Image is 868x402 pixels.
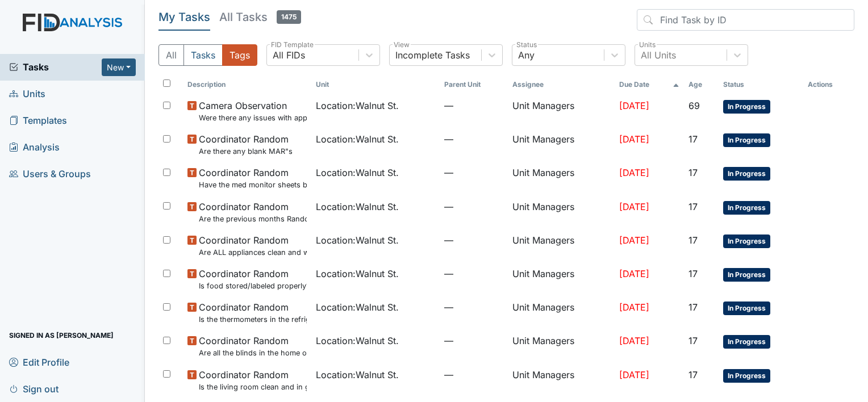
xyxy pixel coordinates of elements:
span: 69 [688,100,700,111]
span: Location : Walnut St. [316,334,399,347]
span: — [444,300,503,314]
span: In Progress [723,100,770,114]
span: 17 [688,167,698,178]
th: Toggle SortBy [183,75,311,94]
th: Toggle SortBy [684,75,718,94]
span: Users & Groups [9,165,91,183]
td: Unit Managers [508,229,615,262]
small: Have the med monitor sheets been filled out? [199,179,307,190]
div: All FIDs [273,48,305,62]
span: Analysis [9,139,60,156]
span: [DATE] [619,335,649,346]
span: Location : Walnut St. [316,300,399,314]
div: Any [518,48,535,62]
td: Unit Managers [508,128,615,161]
span: Coordinator Random Are ALL appliances clean and working properly? [199,233,307,258]
span: [DATE] [619,201,649,212]
span: Location : Walnut St. [316,166,399,179]
span: In Progress [723,301,770,315]
span: Camera Observation Were there any issues with applying topical medications? ( Starts at the top o... [199,99,307,123]
span: 17 [688,133,698,145]
span: Units [9,85,45,103]
h5: All Tasks [219,9,301,25]
span: [DATE] [619,268,649,279]
button: Tasks [183,44,223,66]
div: Incomplete Tasks [395,48,470,62]
td: Unit Managers [508,161,615,195]
td: Unit Managers [508,94,615,128]
div: Type filter [158,44,257,66]
small: Is food stored/labeled properly? [199,280,307,291]
span: In Progress [723,133,770,147]
span: 17 [688,301,698,313]
span: In Progress [723,268,770,282]
span: Coordinator Random Is food stored/labeled properly? [199,267,307,291]
button: New [102,58,136,76]
td: Unit Managers [508,363,615,397]
span: 17 [688,268,698,279]
span: [DATE] [619,369,649,380]
small: Were there any issues with applying topical medications? ( Starts at the top of MAR and works the... [199,112,307,123]
span: Location : Walnut St. [316,132,399,146]
small: Are ALL appliances clean and working properly? [199,247,307,258]
th: Toggle SortBy [719,75,803,94]
span: — [444,233,503,247]
small: Are the previous months Random Inspections completed? [199,213,307,224]
button: Tags [222,44,257,66]
span: — [444,132,503,146]
span: Location : Walnut St. [316,200,399,213]
th: Toggle SortBy [615,75,684,94]
span: Location : Walnut St. [316,267,399,280]
input: Find Task by ID [637,9,854,31]
span: Signed in as [PERSON_NAME] [9,326,114,344]
span: In Progress [723,235,770,248]
td: Unit Managers [508,296,615,329]
span: — [444,99,503,112]
td: Unit Managers [508,329,615,363]
span: — [444,166,503,179]
span: 17 [688,335,698,346]
small: Are there any blank MAR"s [199,146,293,157]
span: Coordinator Random Is the living room clean and in good repair? [199,368,307,392]
small: Is the living room clean and in good repair? [199,382,307,392]
span: In Progress [723,201,770,215]
span: [DATE] [619,301,649,313]
span: Coordinator Random Are all the blinds in the home operational and clean? [199,334,307,358]
span: Location : Walnut St. [316,99,399,112]
span: Templates [9,112,67,129]
span: — [444,267,503,280]
a: Tasks [9,60,102,74]
span: 17 [688,369,698,380]
span: In Progress [723,369,770,383]
th: Assignee [508,75,615,94]
span: 17 [688,235,698,246]
td: Unit Managers [508,195,615,229]
small: Are all the blinds in the home operational and clean? [199,347,307,358]
span: Location : Walnut St. [316,368,399,382]
span: Coordinator Random Is the thermometers in the refrigerator reading between 34 degrees and 40 degr... [199,300,307,325]
td: Unit Managers [508,262,615,296]
th: Actions [803,75,854,94]
span: [DATE] [619,133,649,145]
span: 17 [688,201,698,212]
span: Coordinator Random Have the med monitor sheets been filled out? [199,166,307,190]
span: — [444,334,503,347]
span: [DATE] [619,167,649,178]
span: Edit Profile [9,353,69,371]
th: Toggle SortBy [440,75,508,94]
span: Coordinator Random Are the previous months Random Inspections completed? [199,200,307,224]
span: 1475 [277,10,301,24]
span: Location : Walnut St. [316,233,399,247]
span: Sign out [9,380,59,397]
input: Toggle All Rows Selected [163,79,170,87]
small: Is the thermometers in the refrigerator reading between 34 degrees and 40 degrees? [199,314,307,325]
div: All Units [641,48,676,62]
span: In Progress [723,335,770,349]
button: All [158,44,184,66]
h5: My Tasks [158,9,210,25]
span: [DATE] [619,235,649,246]
th: Toggle SortBy [311,75,440,94]
span: Coordinator Random Are there any blank MAR"s [199,132,293,157]
span: — [444,368,503,382]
